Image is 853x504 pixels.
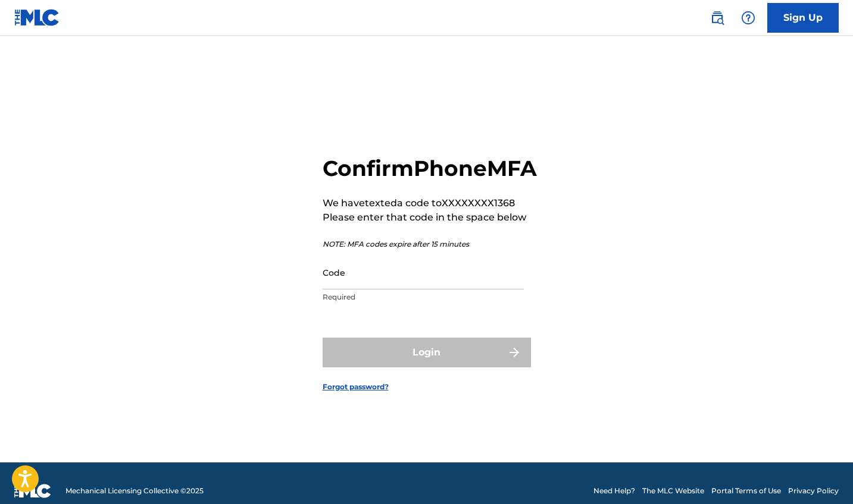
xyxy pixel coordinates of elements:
img: logo [14,484,51,498]
a: Sign Up [767,3,839,33]
img: help [741,11,755,25]
img: MLC Logo [14,9,60,26]
a: Need Help? [593,486,635,496]
img: search [710,11,724,25]
a: Privacy Policy [788,486,839,496]
a: The MLC Website [642,486,704,496]
h2: Confirm Phone MFA [323,155,537,182]
p: Required [323,292,524,303]
span: Mechanical Licensing Collective © 2025 [65,486,204,496]
p: We have texted a code to XXXXXXXX1368 [323,196,537,210]
a: Portal Terms of Use [711,486,781,496]
a: Public Search [705,6,729,30]
a: Forgot password? [323,382,389,392]
p: Please enter that code in the space below [323,210,537,225]
p: NOTE: MFA codes expire after 15 minutes [323,239,537,250]
div: Help [736,6,760,30]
